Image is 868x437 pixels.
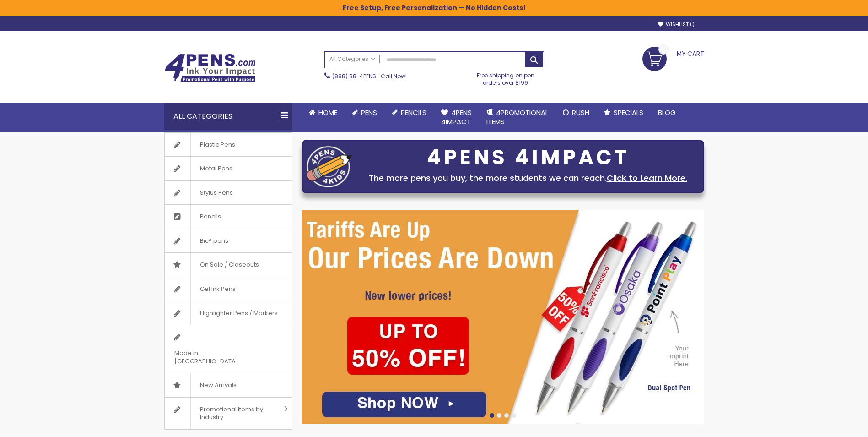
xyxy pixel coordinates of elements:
a: 4Pens4impact [434,103,479,132]
a: Blog [651,103,683,123]
span: Highlighter Pens / Markers [190,301,287,325]
span: Pencils [401,108,426,117]
span: Bic® pens [190,229,237,253]
span: Specials [614,108,643,117]
a: Gel Ink Pens [165,277,292,301]
span: Gel Ink Pens [190,277,245,301]
span: New Arrivals [190,373,246,397]
span: On Sale / Closeouts [190,253,268,277]
a: All Categories [325,52,380,67]
span: All Categories [329,55,375,63]
span: Plastic Pens [190,133,244,157]
div: 4PENS 4IMPACT [357,148,699,167]
a: Promotional Items by Industry [165,398,292,429]
span: Blog [658,108,676,117]
img: /cheap-promotional-products.html [302,210,704,424]
a: Bic® pens [165,229,292,253]
div: The more pens you buy, the more students we can reach. [357,172,699,185]
a: Stylus Pens [165,181,292,205]
div: All Categories [164,103,292,130]
a: New Arrivals [165,373,292,397]
span: Metal Pens [190,157,242,180]
a: Pencils [384,103,434,123]
a: Highlighter Pens / Markers [165,301,292,325]
a: Metal Pens [165,157,292,180]
span: 4Pens 4impact [441,108,472,126]
img: four_pen_logo.png [307,146,352,187]
span: Stylus Pens [190,181,242,205]
span: 4PROMOTIONAL ITEMS [486,108,548,126]
a: Home [302,103,345,123]
a: Click to Learn More. [607,172,687,184]
a: (888) 88-4PENS [332,72,376,80]
div: Free shipping on pen orders over $199 [467,68,544,87]
span: Home [318,108,337,117]
span: Pencils [190,205,230,229]
a: Rush [555,103,597,123]
img: 4Pens Custom Pens and Promotional Products [164,54,256,83]
a: 4PROMOTIONALITEMS [479,103,555,132]
a: Made in [GEOGRAPHIC_DATA] [165,325,292,373]
span: Promotional Items by Industry [190,398,281,429]
a: Pens [345,103,384,123]
a: Pencils [165,205,292,229]
span: Pens [361,108,377,117]
a: On Sale / Closeouts [165,253,292,277]
span: Made in [GEOGRAPHIC_DATA] [165,341,269,373]
a: Plastic Pens [165,133,292,157]
a: Wishlist [658,21,695,28]
span: - Call Now! [332,72,407,80]
span: Rush [572,108,589,117]
a: Specials [597,103,651,123]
